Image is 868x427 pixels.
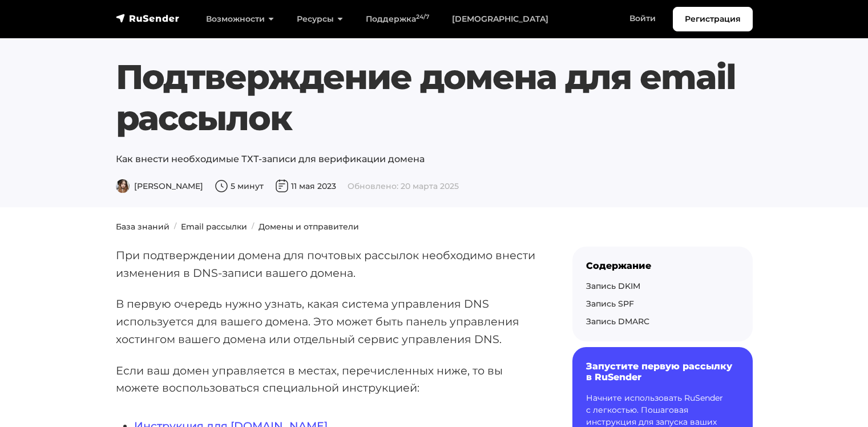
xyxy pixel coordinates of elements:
a: Возможности [195,7,285,31]
h1: Подтверждение домена для email рассылок [116,57,753,139]
a: База знаний [116,221,169,232]
span: 11 мая 2023 [275,181,336,191]
a: Поддержка24/7 [354,7,441,31]
a: Ресурсы [285,7,354,31]
img: Дата публикации [275,179,289,193]
span: [PERSON_NAME] [116,181,203,191]
div: Содержание [586,260,739,271]
h6: Запустите первую рассылку в RuSender [586,361,739,382]
img: RuSender [116,13,180,24]
a: [DEMOGRAPHIC_DATA] [441,7,560,31]
a: Войти [618,7,667,30]
nav: breadcrumb [109,221,760,233]
p: При подтверждении домена для почтовых рассылок необходимо внести изменения в DNS-записи вашего до... [116,247,536,281]
span: 5 минут [215,181,264,191]
span: Обновлено: 20 марта 2025 [348,181,459,191]
a: Запись DKIM [586,281,640,291]
a: Запись DMARC [586,316,649,327]
p: В первую очередь нужно узнать, какая система управления DNS используется для вашего домена. Это м... [116,295,536,348]
p: Как внести необходимые ТХТ-записи для верификации домена [116,152,753,166]
a: Запись SPF [586,299,634,309]
a: Email рассылки [181,221,247,232]
img: Время чтения [215,179,228,193]
a: Регистрация [673,7,753,31]
p: Если ваш домен управляется в местах, перечисленных ниже, то вы можете воспользоваться специальной... [116,362,536,397]
a: Домены и отправители [259,221,359,232]
sup: 24/7 [416,13,429,21]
